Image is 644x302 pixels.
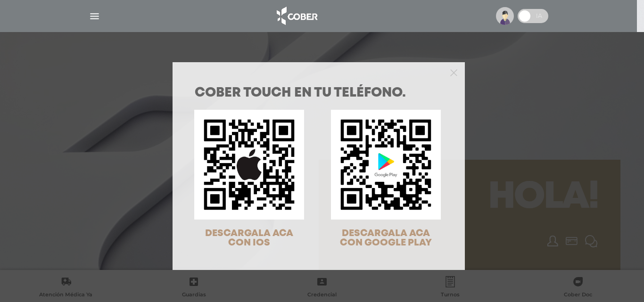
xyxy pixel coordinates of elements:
h1: COBER TOUCH en tu teléfono. [195,87,443,100]
span: DESCARGALA ACA CON GOOGLE PLAY [340,229,432,247]
img: qr-code [194,110,304,220]
button: Close [450,68,457,76]
img: qr-code [331,110,441,220]
span: DESCARGALA ACA CON IOS [205,229,293,247]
